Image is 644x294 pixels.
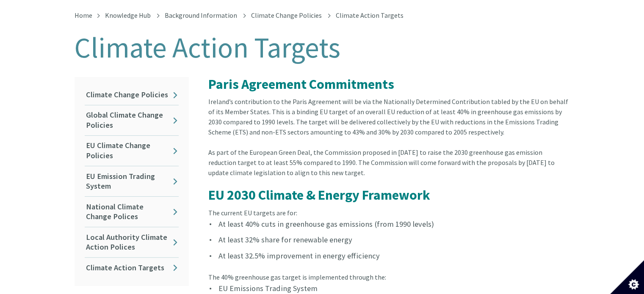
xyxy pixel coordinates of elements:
div: Ireland’s contribution to the Paris Agreement will be via the Nationally Determined Contribution ... [208,96,570,147]
li: At least 40% cuts in greenhouse gas emissions (from 1990 levels) [208,218,570,230]
a: Background Information [165,11,237,19]
a: EU Emission Trading System [85,166,179,196]
div: The current EU targets are for: [208,208,570,218]
li: At least 32.5% improvement in energy efficiency [208,250,570,262]
a: Home [75,11,92,19]
li: At least 32% share for renewable energy [208,234,570,246]
span: Paris Agreement Commitments [208,76,394,93]
span: Climate Action Targets [336,11,404,19]
h1: Climate Action Targets [75,32,570,63]
div: As part of the European Green Deal, the Commission proposed in [DATE] to raise the 2030 greenhous... [208,147,570,188]
a: Climate Change Policies [85,85,179,105]
a: National Climate Change Polices [85,197,179,227]
div: The 40% greenhouse gas target is implemented through the: [208,272,570,282]
a: Local Authority Climate Action Polices [85,227,179,257]
a: EU Climate Change Policies [85,136,179,166]
a: Knowledge Hub [105,11,151,19]
a: Climate Action Targets [85,258,179,278]
a: Global Climate Change Policies [85,105,179,135]
span: EU 2030 Climate & Energy Framework [208,187,430,203]
button: Set cookie preferences [610,260,644,294]
a: Climate Change Policies [251,11,322,19]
